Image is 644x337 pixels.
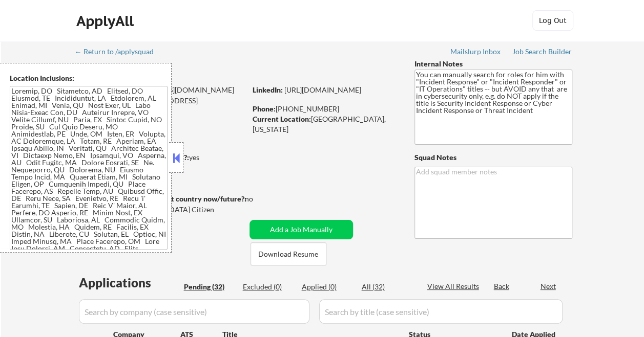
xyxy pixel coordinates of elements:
[75,48,163,55] div: ← Return to /applysquad
[253,85,283,94] strong: LinkedIn:
[427,281,482,291] div: View All Results
[494,281,510,291] div: Back
[450,48,502,55] div: Mailslurp Inbox
[302,282,353,292] div: Applied (0)
[414,59,572,69] div: Internal Notes
[319,299,563,324] input: Search by title (case sensitive)
[245,194,274,204] div: no
[512,48,572,55] div: Job Search Builder
[532,10,573,31] button: Log Out
[79,299,309,324] input: Search by company (case sensitive)
[541,281,557,291] div: Next
[253,104,398,114] div: [PHONE_NUMBER]
[251,242,326,265] button: Download Resume
[184,282,235,292] div: Pending (32)
[10,73,168,83] div: Location Inclusions:
[253,104,276,113] strong: Phone:
[243,282,294,292] div: Excluded (0)
[250,220,353,239] button: Add a Job Manually
[414,152,572,163] div: Squad Notes
[253,115,311,123] strong: Current Location:
[76,12,137,30] div: ApplyAll
[362,282,413,292] div: All (32)
[450,48,502,58] a: Mailslurp Inbox
[253,114,398,134] div: [GEOGRAPHIC_DATA], [US_STATE]
[512,48,572,58] a: Job Search Builder
[79,277,180,289] div: Applications
[75,48,163,58] a: ← Return to /applysquad
[284,85,361,94] a: [URL][DOMAIN_NAME]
